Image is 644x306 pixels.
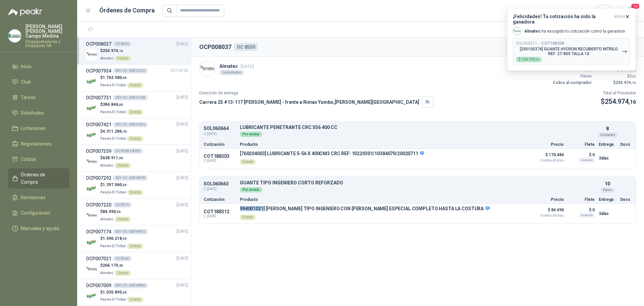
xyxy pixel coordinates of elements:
[219,62,254,70] p: Almatec
[103,48,123,53] span: 254.974
[240,132,262,137] div: Por enviar
[176,121,188,128] span: [DATE]
[113,202,132,208] div: OC 8276
[100,137,126,140] span: Panela El Trébol
[86,94,188,115] a: OCP007731001-OC -00015158[DATE] Company Logo$384.846,00Panela El TrébolDirecto
[516,57,542,62] div: $
[86,236,98,248] img: Company Logo
[21,171,63,186] span: Órdenes de Compra
[113,95,148,100] div: 001-OC -00015158
[115,56,131,61] div: Directo
[530,198,564,202] p: Precio
[601,90,636,96] p: Total al Proveedor
[113,256,132,261] div: OC 8264
[171,68,188,74] span: 07/10/25
[615,80,636,85] span: 254.974
[579,158,595,163] div: Incluido
[103,209,121,214] span: 84.490
[204,214,236,218] span: C: [DATE]
[530,206,564,217] p: $ 84.490
[86,228,111,235] h3: OCP007174
[240,142,526,146] p: Producto
[100,101,143,108] p: $
[86,228,188,249] a: OCP007174001-OC -00014932[DATE] Company Logo$1.596.218,40Panela El TrébolDirecto
[605,97,636,105] span: 254.974
[596,80,636,86] p: $
[8,76,69,88] a: Chat
[25,24,69,38] p: [PERSON_NAME] [PERSON_NAME] Campo Medina
[240,125,595,130] p: LUBRICANTE PENETRANTE CRC 556 400 CC
[100,209,131,215] p: $
[86,76,98,87] img: Company Logo
[21,125,46,132] span: Licitaciones
[86,102,98,114] img: Company Logo
[86,40,188,61] a: OCP008037OC 8550[DATE] Company Logo$254.974,16AlmatecDirecto
[122,130,127,133] span: ,70
[103,290,127,295] span: 1.035.895
[86,147,188,169] a: OCP007359OC 8358 y 8359[DATE] Company Logo$638.911,00AlmatecDirecto
[86,121,188,142] a: OCP007421001-OC -00015026[DATE] Company Logo$4.311.286,70Panela El TrébolDirecto
[21,94,36,101] span: Tareas
[118,264,123,267] span: ,20
[551,73,592,80] p: Fletes
[530,151,564,162] p: $ 170.484
[204,159,236,163] span: C: [DATE]
[568,206,595,214] p: $ 0
[599,210,616,218] p: 3 días
[86,183,98,194] img: Company Logo
[86,156,98,168] img: Company Logo
[113,148,143,154] div: OC 8358 y 8359
[605,180,610,187] p: 10
[86,174,188,195] a: OCP007292001-OC -00014978[DATE] Company Logo$1.397.060,00Panela El TrébolDirecto
[513,28,521,35] img: Company Logo
[127,297,143,302] div: Directo
[86,67,111,75] h3: OCP007934
[176,148,188,155] span: [DATE]
[597,132,618,138] div: Unidades
[103,102,123,107] span: 384.846
[100,271,113,275] span: Almatec
[103,156,123,160] span: 638.911
[600,187,615,193] div: Pares
[113,175,148,181] div: 001-OC -00014978
[599,142,616,146] p: Entrega
[568,151,595,159] p: $ 0
[86,210,98,221] img: Company Logo
[118,49,123,53] span: ,16
[624,5,636,17] button: 16
[240,206,490,212] p: 994001031] [PERSON_NAME] TIPO INGENIERO CON [PERSON_NAME] ESPECIAL COMPLETO HASTA LA COSTURA
[8,91,69,104] a: Tareas
[579,213,595,218] div: Incluido
[100,182,143,188] p: $
[116,210,121,214] span: ,00
[204,126,236,131] p: SOL060664
[176,255,188,262] span: [DATE]
[176,202,188,208] span: [DATE]
[524,29,540,34] b: Almatec
[8,122,69,135] a: Licitaciones
[516,41,564,46] p: SOL060671 →
[100,244,126,248] span: Panela El Trébol
[176,41,188,47] span: [DATE]
[176,175,188,181] span: [DATE]
[86,282,188,303] a: OCP007009001-OC -00014866[DATE] Company Logo$1.035.895,00Panela El TrébolDirecto
[516,47,622,56] p: [250100374] GUANTE HYCRON RECUBIERTO NITRILO REF: 27-805 TALLA 10
[115,163,131,168] div: Directo
[113,229,148,234] div: 001-OC -00014932
[103,129,127,134] span: 4.311.286
[599,154,616,162] p: 3 días
[176,94,188,101] span: [DATE]
[100,128,143,135] p: $
[631,81,636,85] span: ,16
[86,94,111,101] h3: OCP007731
[176,228,188,235] span: [DATE]
[530,214,564,217] span: Crédito 60 días
[568,198,595,202] p: Flete
[113,283,148,288] div: 001-OC -00014866
[219,70,244,75] div: 2 solicitudes
[100,298,126,301] span: Panela El Trébol
[103,236,127,241] span: 1.596.218
[632,75,636,78] span: ,00
[113,41,132,47] div: OC 8550
[100,110,126,114] span: Panela El Trébol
